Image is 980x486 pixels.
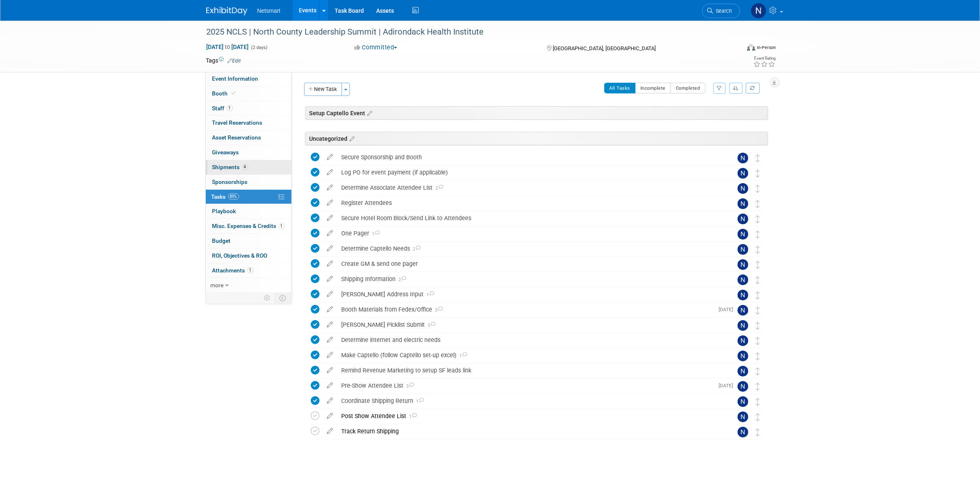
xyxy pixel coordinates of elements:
[738,183,748,194] img: Nina Finn
[323,397,338,405] a: edit
[738,153,748,163] img: Nina Finn
[738,412,748,422] img: Nina Finn
[738,290,748,300] img: Nina Finn
[242,164,248,170] span: 4
[338,409,721,423] div: Post Show Attendee List
[206,204,291,219] a: Playbook
[212,252,268,259] span: ROI, Objectives & ROO
[404,384,414,389] span: 3
[338,165,721,179] div: Log PO for event payment (if applicable)
[756,170,760,177] i: Move task
[738,259,748,270] img: Nina Finn
[338,394,721,408] div: Coordinate Shipping Return
[756,367,760,375] i: Move task
[206,190,291,204] a: Tasks89%
[338,318,721,332] div: [PERSON_NAME] Picklist Submit
[338,150,721,164] div: Secure Sponsorship and Booth
[738,214,748,224] img: Nina Finn
[338,348,721,362] div: Make Captello (follow Captello set-up excel)
[323,412,338,420] a: edit
[338,424,721,438] div: Track Return Shipping
[228,58,241,64] a: Edit
[433,186,444,191] span: 2
[713,8,732,14] span: Search
[257,7,281,14] span: Netsmart
[227,105,233,111] span: 1
[746,83,760,93] a: Refresh
[738,381,748,392] img: Nina Finn
[553,45,656,51] span: [GEOGRAPHIC_DATA], [GEOGRAPHIC_DATA]
[212,105,233,112] span: Staff
[212,267,254,274] span: Attachments
[261,293,275,303] td: Personalize Event Tab Strip
[211,282,224,288] span: more
[751,3,766,19] img: Nina Finn
[756,261,760,269] i: Move task
[305,106,768,120] div: Setup Captello Event
[305,132,768,145] div: Uncategorized
[338,363,721,377] div: Remind Revenue Marketing to setup SF leads link
[212,237,231,244] span: Budget
[396,277,407,282] span: 2
[206,72,291,86] a: Event Information
[756,200,760,208] i: Move task
[212,179,248,185] span: Sponsorships
[206,263,291,278] a: Attachments1
[323,275,338,283] a: edit
[738,274,748,285] img: Nina Finn
[370,231,380,237] span: 1
[304,83,342,96] button: New Task
[228,193,239,200] span: 89%
[424,292,435,298] span: 1
[756,215,760,223] i: Move task
[348,134,355,142] a: Edit sections
[410,246,421,252] span: 2
[212,164,248,170] span: Shipments
[338,211,721,225] div: Secure Hotel Room Block/Send Link to Attendees
[756,246,760,253] i: Move task
[756,413,760,421] i: Move task
[756,383,760,391] i: Move task
[206,160,291,174] a: Shipments4
[756,291,760,299] i: Move task
[212,223,285,229] span: Misc. Expenses & Credits
[338,181,721,195] div: Determine Associate Attendee List
[425,323,436,328] span: 3
[323,428,338,435] a: edit
[206,175,291,189] a: Sponsorships
[206,7,247,15] img: ExhibitDay
[204,25,728,40] div: 2025 NCLS | North County Leadership Summit | Adirondack Health Institute
[756,230,760,238] i: Move task
[738,366,748,377] img: Nina Finn
[756,322,760,330] i: Move task
[338,226,721,240] div: One Pager
[212,90,237,97] span: Booth
[212,75,258,82] span: Event Information
[738,351,748,361] img: Nina Finn
[206,56,241,65] td: Tags
[738,244,748,255] img: Nina Finn
[206,234,291,248] a: Budget
[323,169,338,176] a: edit
[212,134,261,141] span: Asset Reservations
[338,287,721,301] div: [PERSON_NAME] Address Input
[323,382,338,389] a: edit
[251,45,268,50] span: (2 days)
[206,101,291,116] a: Staff1
[323,321,338,328] a: edit
[206,43,249,51] span: [DATE] [DATE]
[323,260,338,267] a: edit
[206,130,291,145] a: Asset Reservations
[323,230,338,237] a: edit
[206,116,291,130] a: Travel Reservations
[206,145,291,160] a: Giveaways
[702,4,740,18] a: Search
[457,353,468,358] span: 1
[756,154,760,162] i: Move task
[338,257,721,271] div: Create GM & send one pager
[338,302,714,316] div: Booth Materials from Fedex/Office
[323,184,338,191] a: edit
[275,293,291,303] td: Toggle Event Tabs
[365,109,372,117] a: Edit sections
[756,276,760,284] i: Move task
